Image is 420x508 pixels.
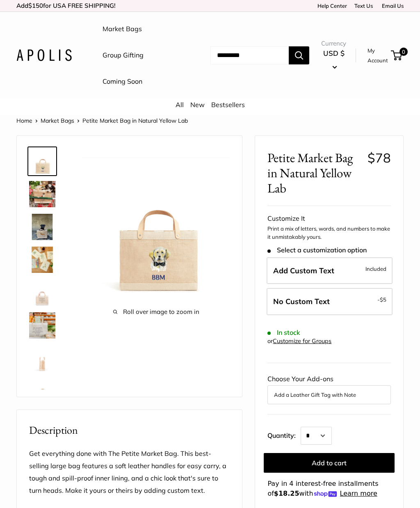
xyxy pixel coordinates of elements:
[82,306,230,318] span: Roll over image to zoom in
[29,247,55,273] img: description_The artist's desk in Ventura CA
[103,49,144,62] a: Group Gifting
[267,329,300,336] span: In stock
[267,225,391,241] p: Print a mix of letters, words, and numbers to make it unmistakably yours.
[16,49,72,61] img: Apolis
[267,424,301,445] label: Quantity:
[27,146,57,176] a: Petite Market Bag in Natural Yellow Lab
[315,2,347,9] a: Help Center
[273,297,330,306] span: No Custom Text
[29,448,230,497] p: Get everything done with The Petite Market Bag. This best-selling large bag features a soft leath...
[379,2,404,9] a: Email Us
[27,245,57,275] a: description_The artist's desk in Ventura CA
[41,117,74,124] a: Market Bags
[103,23,142,35] a: Market Bags
[267,288,393,315] label: Leave Blank
[29,214,55,240] img: Petite Market Bag in Natural Yellow Lab
[273,266,334,275] span: Add Custom Text
[274,390,384,400] button: Add a Leather Gift Tag with Note
[321,47,346,73] button: USD $
[323,49,345,57] span: USD $
[267,257,393,284] label: Add Custom Text
[82,148,230,295] img: Petite Market Bag in Natural Yellow Lab
[27,343,57,373] a: description_Side view of the Petite Market Bag
[267,213,391,225] div: Customize It
[27,311,57,340] a: description_Elevated any trip to the market
[29,279,55,306] img: description_Seal of authenticity printed on the backside of every bag.
[264,453,395,473] button: Add to cart
[29,345,55,371] img: description_Side view of the Petite Market Bag
[28,2,43,9] span: $150
[273,337,331,345] a: Customize for Groups
[16,115,188,126] nav: Breadcrumb
[16,117,32,124] a: Home
[82,117,188,124] span: Petite Market Bag in Natural Yellow Lab
[267,246,366,254] span: Select a customization option
[176,101,184,109] a: All
[211,101,245,109] a: Bestsellers
[267,373,391,404] div: Choose Your Add-ons
[29,181,55,207] img: Petite Market Bag in Natural Yellow Lab
[399,48,408,56] span: 0
[267,336,331,347] div: or
[210,46,289,64] input: Search...
[267,150,361,196] span: Petite Market Bag in Natural Yellow Lab
[190,101,205,109] a: New
[367,150,391,166] span: $78
[29,148,55,174] img: Petite Market Bag in Natural Yellow Lab
[27,278,57,307] a: description_Seal of authenticity printed on the backside of every bag.
[27,179,57,209] a: Petite Market Bag in Natural Yellow Lab
[29,378,55,404] img: Petite Market Bag in Natural Yellow Lab
[367,46,388,66] a: My Account
[103,76,142,88] a: Coming Soon
[392,50,402,60] a: 0
[365,264,386,274] span: Included
[289,46,309,64] button: Search
[377,295,386,304] span: -
[354,2,373,9] a: Text Us
[380,296,386,303] span: $5
[27,376,57,406] a: Petite Market Bag in Natural Yellow Lab
[27,212,57,242] a: Petite Market Bag in Natural Yellow Lab
[321,38,346,49] span: Currency
[29,312,55,339] img: description_Elevated any trip to the market
[29,422,230,438] h2: Description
